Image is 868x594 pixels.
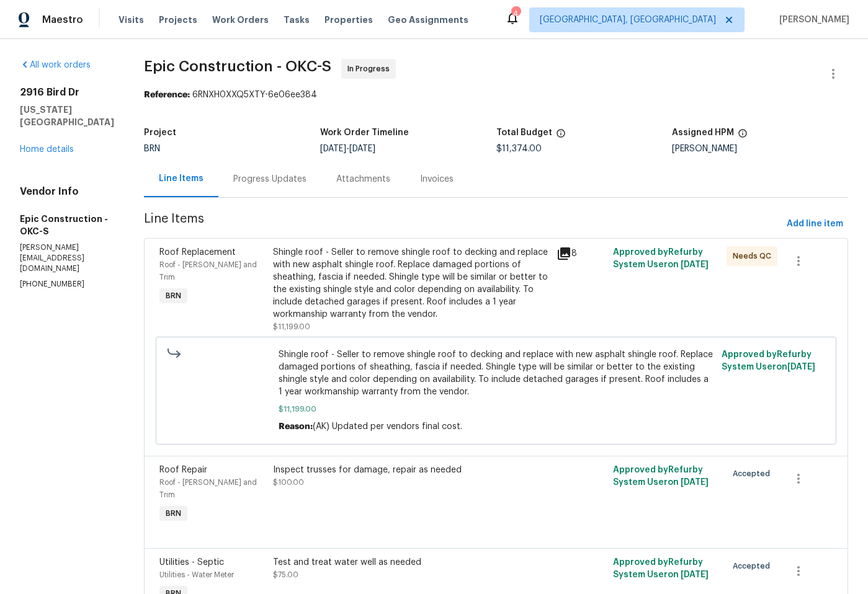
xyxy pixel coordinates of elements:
[233,173,306,185] div: Progress Updates
[273,556,549,569] div: Test and treat water well as needed
[273,323,310,330] span: $11,199.00
[20,185,114,198] h4: Vendor Info
[320,144,375,153] span: -
[20,242,114,274] p: [PERSON_NAME][EMAIL_ADDRESS][DOMAIN_NAME]
[20,145,74,154] a: Home details
[540,14,716,26] span: [GEOGRAPHIC_DATA], [GEOGRAPHIC_DATA]
[349,144,375,153] span: [DATE]
[212,14,269,26] span: Work Orders
[159,261,257,281] span: Roof - [PERSON_NAME] and Trim
[284,16,310,24] span: Tasks
[722,350,815,371] span: Approved by Refurby System User on
[159,172,204,185] div: Line Items
[119,14,144,26] span: Visits
[279,422,313,431] span: Reason:
[733,468,775,480] span: Accepted
[320,128,409,137] h5: Work Order Timeline
[159,248,236,257] span: Roof Replacement
[613,558,709,579] span: Approved by Refurby System User on
[20,86,114,99] h2: 2916 Bird Dr
[496,128,552,137] h5: Total Budget
[20,104,114,128] h5: [US_STATE][GEOGRAPHIC_DATA]
[672,144,848,153] div: [PERSON_NAME]
[20,279,114,290] p: [PHONE_NUMBER]
[159,14,197,26] span: Projects
[774,14,849,26] span: [PERSON_NAME]
[787,216,843,232] span: Add line item
[557,246,606,261] div: 8
[273,464,549,476] div: Inspect trusses for damage, repair as needed
[672,128,734,137] h5: Assigned HPM
[420,173,454,185] div: Invoices
[20,61,91,69] a: All work orders
[613,466,709,487] span: Approved by Refurby System User on
[144,128,176,137] h5: Project
[273,479,304,486] span: $100.00
[347,63,395,75] span: In Progress
[313,422,462,431] span: (AK) Updated per vendors final cost.
[511,7,520,20] div: 4
[336,173,390,185] div: Attachments
[733,560,775,572] span: Accepted
[320,144,346,153] span: [DATE]
[273,571,298,578] span: $75.00
[787,363,815,371] span: [DATE]
[279,403,714,415] span: $11,199.00
[681,260,709,269] span: [DATE]
[42,14,83,26] span: Maestro
[161,507,186,520] span: BRN
[159,466,207,474] span: Roof Repair
[681,570,709,579] span: [DATE]
[144,59,331,74] span: Epic Construction - OKC-S
[20,213,114,237] h5: Epic Construction - OKC-S
[496,144,542,153] span: $11,374.00
[733,250,776,262] span: Needs QC
[279,348,714,398] span: Shingle roof - Seller to remove shingle roof to decking and replace with new asphalt shingle roof...
[681,478,709,487] span: [DATE]
[782,213,848,236] button: Add line item
[144,89,848,101] div: 6RNXH0XXQ5XTY-6e06ee384
[159,558,224,567] span: Utilities - Septic
[144,91,190,99] b: Reference:
[161,290,186,302] span: BRN
[144,213,782,236] span: Line Items
[613,248,709,269] span: Approved by Refurby System User on
[324,14,373,26] span: Properties
[556,128,566,144] span: The total cost of line items that have been proposed by Opendoor. This sum includes line items th...
[738,128,748,144] span: The hpm assigned to this work order.
[159,571,234,578] span: Utilities - Water Meter
[159,479,257,499] span: Roof - [PERSON_NAME] and Trim
[144,144,160,153] span: BRN
[388,14,468,26] span: Geo Assignments
[273,246,549,321] div: Shingle roof - Seller to remove shingle roof to decking and replace with new asphalt shingle roof...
